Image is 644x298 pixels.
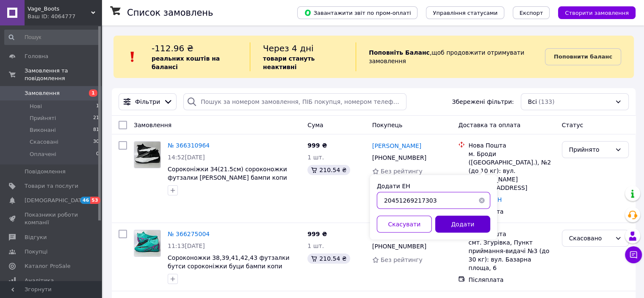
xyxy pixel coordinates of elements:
[96,150,99,158] span: 0
[90,197,100,204] span: 53
[126,50,139,63] img: :exclamation:
[307,242,324,249] span: 1 шт.
[183,93,406,110] input: Пошук за номером замовлення, ПІБ покупця, номером телефону, Email, номером накладної
[433,10,498,16] span: Управління статусами
[565,10,629,16] span: Створити замовлення
[377,216,432,233] button: Скасувати
[468,141,555,150] div: Нова Пошта
[381,256,423,263] span: Без рейтингу
[377,183,410,189] label: Додати ЕН
[473,192,490,209] button: Очистить
[370,240,428,252] div: [PHONE_NUMBER]
[468,207,555,216] div: Післяплата
[307,122,323,128] span: Cума
[25,182,78,190] span: Товари та послуги
[152,43,193,53] span: -112.96 ₴
[562,122,583,128] span: Статус
[25,67,102,82] span: Замовлення та повідомлення
[25,53,48,60] span: Головна
[468,230,555,238] div: Нова Пошта
[372,142,421,150] a: [PERSON_NAME]
[25,234,47,241] span: Відгуки
[28,13,102,20] div: Ваш ID: 4064777
[168,231,210,237] a: № 366275004
[369,49,430,56] b: Поповніть Баланс
[96,103,99,110] span: 1
[263,43,314,53] span: Через 4 дні
[168,242,205,249] span: 11:13[DATE]
[569,145,611,154] div: Прийнято
[25,168,66,175] span: Повідомлення
[25,197,87,204] span: [DEMOGRAPHIC_DATA]
[89,89,97,97] span: 1
[381,168,423,175] span: Без рейтингу
[307,253,350,264] div: 210.54 ₴
[458,122,520,128] span: Доставка та оплата
[93,138,99,146] span: 30
[152,55,220,70] b: реальних коштів на балансі
[307,231,327,237] span: 999 ₴
[25,248,47,256] span: Покупці
[134,142,160,168] img: Фото товару
[25,211,78,226] span: Показники роботи компанії
[513,6,550,19] button: Експорт
[528,97,537,106] span: Всі
[168,142,210,149] a: № 366310964
[25,89,60,97] span: Замовлення
[134,230,161,257] a: Фото товару
[468,276,555,284] div: Післяплата
[468,238,555,272] div: смт. Згурівка, Пункт приймання-видачі №3 (до 30 кг): вул. Базарна площа, 6
[545,48,621,65] a: Поповнити баланс
[625,246,642,263] button: Чат з покупцем
[520,10,543,16] span: Експорт
[30,150,56,158] span: Оплачені
[372,122,402,128] span: Покупець
[452,97,514,106] span: Збережені фільтри:
[127,8,213,18] h1: Список замовлень
[30,126,56,134] span: Виконані
[468,150,555,192] div: м. Броди ([GEOGRAPHIC_DATA].), №2 (до 10 кг): вул. [PERSON_NAME][STREET_ADDRESS]
[168,254,289,278] a: Сороконожки 38,39,41,42,43 футзалки бутси сороконіжки буци бампи копи копачки
[30,103,42,110] span: Нові
[370,152,428,164] div: [PHONE_NUMBER]
[93,126,99,134] span: 81
[307,154,324,161] span: 1 шт.
[25,277,54,284] span: Аналітика
[550,9,636,16] a: Створити замовлення
[569,234,611,243] div: Скасовано
[25,262,70,270] span: Каталог ProSale
[356,42,545,71] div: , щоб продовжити отримувати замовлення
[307,165,350,175] div: 210.54 ₴
[426,6,504,19] button: Управління статусами
[558,6,636,19] button: Створити замовлення
[435,216,490,233] button: Додати
[28,5,91,13] span: Vage_Boots
[297,6,417,19] button: Завантажити звіт по пром-оплаті
[80,197,90,204] span: 46
[135,97,160,106] span: Фільтри
[134,230,160,256] img: Фото товару
[539,98,555,105] span: (133)
[30,114,56,122] span: Прийняті
[168,154,205,161] span: 14:52[DATE]
[4,30,100,45] input: Пошук
[93,114,99,122] span: 21
[554,53,612,60] b: Поповнити баланс
[134,122,171,128] span: Замовлення
[134,141,161,168] a: Фото товару
[307,142,327,149] span: 999 ₴
[168,166,287,189] a: Сороконіжки 34(21.5см) сороконожки футзалки [PERSON_NAME] бампи копи копачки
[30,138,58,146] span: Скасовані
[304,9,411,17] span: Завантажити звіт по пром-оплаті
[263,55,315,70] b: товари стануть неактивні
